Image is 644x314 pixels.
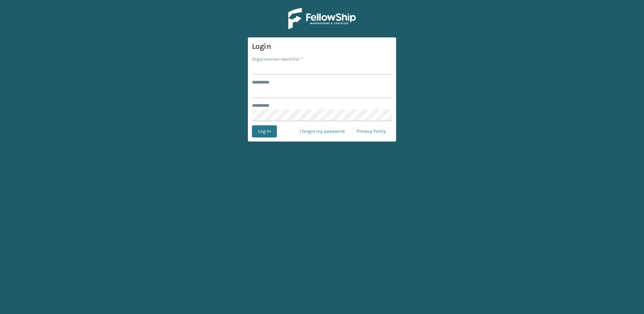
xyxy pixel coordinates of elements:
[294,125,351,137] a: I forgot my password
[288,8,356,29] img: Logo
[252,56,303,63] label: Organization Identifier
[351,125,392,137] a: Privacy Policy
[252,125,277,137] button: Log In
[252,41,392,52] h3: Login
